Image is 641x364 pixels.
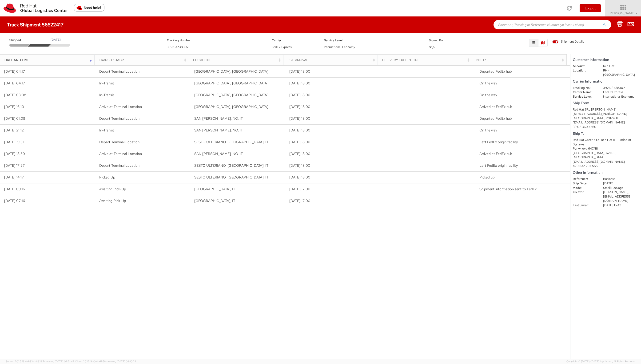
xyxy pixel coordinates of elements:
span: [PERSON_NAME] [609,11,638,15]
span: International Economy [324,45,355,49]
span: 392613738307 [167,45,189,49]
div: Est. Arrival [287,58,376,62]
span: SAN PIETRO MOSEZZO, NO, IT [194,151,243,156]
span: VIENNA, AT [194,93,268,97]
span: Shipment information sent to FedEx [479,187,537,191]
dt: Service Level: [569,95,600,99]
span: Depart Terminal Location [99,116,139,121]
div: [GEOGRAPHIC_DATA], 20124, IT [573,116,639,121]
span: On the way [479,93,497,97]
td: [DATE] 18:00 [285,78,380,89]
span: Server: 2025.18.0-9334b682874 [6,360,74,363]
span: Client: 2025.18.0-0e69584 [75,360,136,363]
span: Shipment Details [552,40,584,44]
dt: Carrier Name: [569,90,600,95]
td: [DATE] 18:00 [285,172,380,183]
div: [STREET_ADDRESS][PERSON_NAME] [573,112,639,116]
span: Awaiting Pick-Up [99,187,126,191]
td: [DATE] 18:00 [285,89,380,101]
dt: Ship Date: [569,181,600,186]
span: master, [DATE] 08:10:29 [107,360,136,363]
span: In-Transit [99,128,114,133]
span: Arrive at Terminal Location [99,104,142,109]
span: ▼ [635,12,638,15]
dt: Reference: [569,177,600,181]
h5: Carrier [272,39,317,42]
td: [DATE] 18:00 [285,136,380,148]
td: [DATE] 18:00 [285,66,380,78]
span: Depart Terminal Location [99,140,139,144]
input: Shipment, Tracking or Reference Number (at least 4 chars) [494,20,611,29]
span: In-Transit [99,81,114,86]
div: Date and Time [4,58,93,62]
span: SAN PIETRO MOSEZZO, NO, IT [194,116,243,121]
span: VIENNA, AT [194,81,268,86]
td: [DATE] 17:00 [285,183,380,195]
dt: Last Saved: [569,203,600,208]
span: On the way [479,128,497,133]
dt: Mode: [569,186,600,190]
span: VIENNA, AT [194,104,268,109]
span: [PERSON_NAME], [603,190,629,194]
div: [DATE] [51,38,61,42]
span: On the way [479,81,497,86]
span: Arrived at FedEx hub [479,104,512,109]
span: Arrive at Terminal Location [99,151,142,156]
span: master, [DATE] 09:51:42 [46,360,74,363]
span: MILAN, IT [194,198,235,203]
label: Shipment Details [552,40,584,45]
span: SESTO ULTERIANO, MI, IT [194,163,268,168]
span: Copyright © [DATE]-[DATE] Agistix Inc., All Rights Reserved [566,360,635,364]
dt: Location: [569,68,600,73]
span: Departed FedEx hub [479,116,512,121]
div: [EMAIL_ADDRESS][DOMAIN_NAME] [573,120,639,125]
div: Red Hat SRL [PERSON_NAME] [573,107,639,112]
dt: Account: [569,64,600,68]
span: Shipped [9,38,30,43]
td: [DATE] 18:00 [285,101,380,113]
h4: Track Shipment 56622417 [7,22,64,27]
span: MILAN, IT [194,187,235,191]
span: SESTO ULTERIANO, MI, IT [194,140,268,144]
h5: Tracking Number [167,39,265,42]
td: [DATE] 17:00 [285,195,380,207]
img: rh-logistics-00dfa346123c4ec078e1.svg [4,4,68,13]
div: Transit Status [99,58,187,62]
div: 420 532 294 555 [573,164,639,168]
td: [DATE] 18:00 [285,113,380,125]
span: SESTO ULTERIANO, MI, IT [194,175,268,180]
div: Notes [476,58,565,62]
h5: Customer Information [573,58,639,62]
dt: Creator: [569,190,600,194]
button: Logout [580,4,601,12]
span: Awaiting Pick-Up [99,198,126,203]
h5: Ship To [573,132,639,136]
dt: Tracking No: [569,86,600,90]
div: Location [193,58,282,62]
h5: Other Information [573,171,639,175]
span: Depart Terminal Location [99,163,139,168]
span: VIENNA, AT [194,69,268,74]
span: Departed FedEx hub [479,69,512,74]
span: Depart Terminal Location [99,69,139,74]
td: [DATE] 18:00 [285,148,380,160]
td: [DATE] 18:00 [285,160,380,172]
span: Picked Up [99,175,115,180]
span: FedEx Express [272,45,292,49]
h5: Signed By [429,39,474,42]
span: In-Transit [99,93,114,97]
span: Picked up [479,175,495,180]
div: 39 02 360 47601 [573,125,639,129]
span: Arrived at FedEx hub [479,151,512,156]
span: N\A [429,45,435,49]
h5: Ship From [573,101,639,105]
span: Left FedEx origin facility [479,140,518,144]
td: [DATE] 18:00 [285,125,380,136]
div: Delivery Exception [382,58,471,62]
div: Red Hat Czech s.r.o. Red Hat IT - Endpoint Systems [573,138,639,146]
span: Left FedEx origin facility [479,163,518,168]
h5: Service Level [324,39,422,42]
h5: Carrier Information [573,79,639,83]
span: SAN PIETRO MOSEZZO, NO, IT [194,128,243,133]
div: [EMAIL_ADDRESS][DOMAIN_NAME] [573,160,639,164]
